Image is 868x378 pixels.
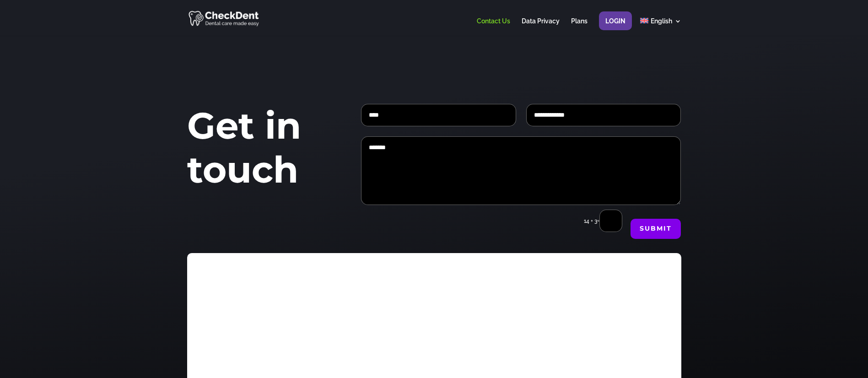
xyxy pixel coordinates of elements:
[651,17,672,25] span: English
[189,9,260,27] img: CheckDent AI
[640,18,681,36] a: English
[574,210,622,232] p: =
[187,104,334,196] h1: Get in touch
[605,18,625,36] a: Login
[631,219,681,239] button: Submit
[477,18,510,36] a: Contact Us
[571,18,588,36] a: Plans
[522,18,560,36] a: Data Privacy
[584,218,597,224] span: 14 + 3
